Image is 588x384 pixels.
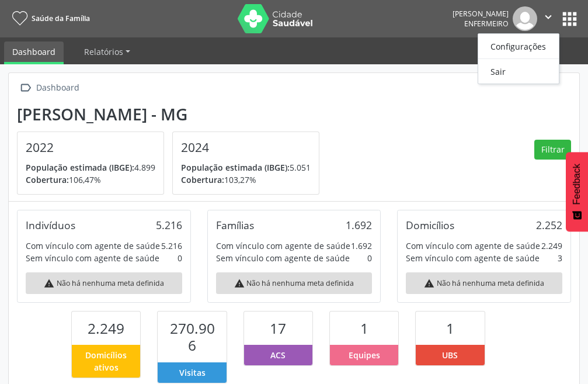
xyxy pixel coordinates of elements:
span: Visitas [179,366,206,379]
a: Sair [478,63,559,79]
div: Indivíduos [26,219,75,231]
div: 1.692 [351,240,372,252]
div: 2.252 [536,219,562,231]
div: [PERSON_NAME] - MG [17,105,328,124]
h4: 2022 [26,140,155,155]
i: warning [424,278,434,289]
div: 1.692 [346,219,372,231]
div: Com vínculo com agente de saúde [26,240,160,252]
div: Com vínculo com agente de saúde [406,240,540,252]
div: Não há nenhuma meta definida [216,272,373,294]
button: Filtrar [534,140,571,160]
h4: 2024 [181,140,311,155]
div: 0 [367,252,372,264]
div: Dashboard [34,79,81,96]
p: 4.899 [26,161,155,174]
div: Domicílios [406,219,454,231]
span: Cobertura: [181,174,224,185]
a:  Dashboard [17,79,81,96]
span: 270.906 [170,319,215,355]
span: Feedback [572,164,582,205]
span: Cobertura: [26,174,69,185]
span: 1 [446,319,454,338]
div: 5.216 [156,219,182,231]
span: Relatórios [84,46,123,57]
i:  [542,11,555,23]
a: Dashboard [4,41,64,64]
p: 5.051 [181,161,311,174]
img: img [513,6,537,31]
div: Famílias [216,219,254,231]
span: Domicílios ativos [76,349,136,373]
a: Relatórios [76,41,138,62]
button: Feedback - Mostrar pesquisa [566,152,588,231]
a: Configurações [478,38,559,54]
span: Equipes [349,349,380,361]
p: 103,27% [181,174,311,186]
span: Saúde da Família [32,13,90,23]
div: Com vínculo com agente de saúde [216,240,350,252]
span: UBS [442,349,458,361]
span: 1 [360,319,368,338]
div: Sem vínculo com agente de saúde [26,252,159,264]
ul:  [478,33,559,84]
button: apps [559,9,580,29]
p: 106,47% [26,174,155,186]
div: [PERSON_NAME] [453,9,509,19]
span: População estimada (IBGE): [181,162,290,173]
div: Não há nenhuma meta definida [406,272,562,294]
i:  [17,79,34,96]
div: Não há nenhuma meta definida [26,272,182,294]
div: 3 [558,252,562,264]
span: 2.249 [88,319,124,338]
div: 2.249 [541,240,562,252]
span: População estimada (IBGE): [26,162,134,173]
span: ACS [270,349,286,361]
div: 5.216 [161,240,182,252]
span: 17 [270,319,286,338]
i: warning [234,278,245,289]
div: Sem vínculo com agente de saúde [406,252,540,264]
button:  [537,6,559,31]
span: Enfermeiro [464,19,509,29]
div: 0 [178,252,182,264]
a: Saúde da Família [8,9,90,28]
div: Sem vínculo com agente de saúde [216,252,350,264]
i: warning [44,278,54,289]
